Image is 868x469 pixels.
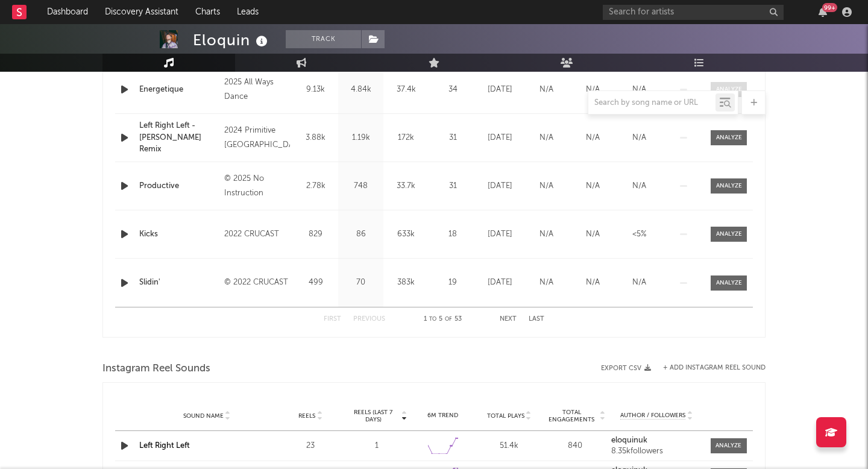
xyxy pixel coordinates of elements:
[139,180,218,192] a: Productive
[432,84,474,96] div: 34
[619,132,659,144] div: N/A
[432,132,474,144] div: 31
[298,412,315,420] span: Reels
[432,277,474,289] div: 19
[386,84,426,96] div: 37.4k
[526,228,567,241] div: N/A
[341,228,380,241] div: 86
[193,30,271,50] div: Eloquin
[611,436,702,445] a: eloquinuk
[588,98,715,108] input: Search by song name or URL
[445,316,452,322] span: of
[487,412,524,420] span: Total Plays
[139,277,218,289] a: Slidin'
[296,132,335,144] div: 3.88k
[429,316,436,322] span: to
[139,120,218,156] a: Left Right Left - [PERSON_NAME] Remix
[224,75,290,104] div: 2025 All Ways Dance
[546,409,599,423] span: Total Engagements
[619,277,659,289] div: N/A
[224,227,290,242] div: 2022 CRUCAST
[139,84,218,96] a: Energetique
[546,440,606,452] div: 840
[341,180,380,192] div: 748
[500,316,517,323] button: Next
[573,277,613,289] div: N/A
[819,7,827,17] button: 99+
[479,440,539,452] div: 51.4k
[183,412,224,420] span: Sound Name
[526,132,567,144] div: N/A
[529,316,544,323] button: Last
[432,228,474,241] div: 18
[573,132,613,144] div: N/A
[432,180,474,192] div: 31
[480,277,520,289] div: [DATE]
[480,180,520,192] div: [DATE]
[386,132,426,144] div: 172k
[480,132,520,144] div: [DATE]
[280,440,341,452] div: 23
[526,84,567,96] div: N/A
[619,228,659,241] div: <5%
[526,277,567,289] div: N/A
[651,365,766,371] div: + Add Instagram Reel Sound
[102,362,210,376] span: Instagram Reel Sounds
[224,124,290,153] div: 2024 Primitive [GEOGRAPHIC_DATA]
[413,411,473,420] div: 6M Trend
[386,277,426,289] div: 383k
[296,84,335,96] div: 9.13k
[386,228,426,241] div: 633k
[347,440,407,452] div: 1
[601,365,651,372] button: Export CSV
[386,180,426,192] div: 33.7k
[573,228,613,241] div: N/A
[341,132,380,144] div: 1.19k
[526,180,567,192] div: N/A
[347,409,400,423] span: Reels (last 7 days)
[409,312,476,327] div: 1 5 53
[822,3,837,12] div: 99 +
[324,316,341,323] button: First
[139,442,190,450] a: Left Right Left
[611,447,702,456] div: 8.35k followers
[296,277,335,289] div: 499
[286,30,361,48] button: Track
[296,228,335,241] div: 829
[224,172,290,201] div: © 2025 No Instruction
[224,275,290,290] div: © 2022 CRUCAST
[573,180,613,192] div: N/A
[139,228,218,241] a: Kicks
[353,316,385,323] button: Previous
[603,5,784,20] input: Search for artists
[341,84,380,96] div: 4.84k
[573,84,613,96] div: N/A
[296,180,335,192] div: 2.78k
[341,277,380,289] div: 70
[663,365,766,371] button: + Add Instagram Reel Sound
[480,228,520,241] div: [DATE]
[619,84,659,96] div: N/A
[611,436,647,444] strong: eloquinuk
[619,180,659,192] div: N/A
[620,412,685,420] span: Author / Followers
[480,84,520,96] div: [DATE]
